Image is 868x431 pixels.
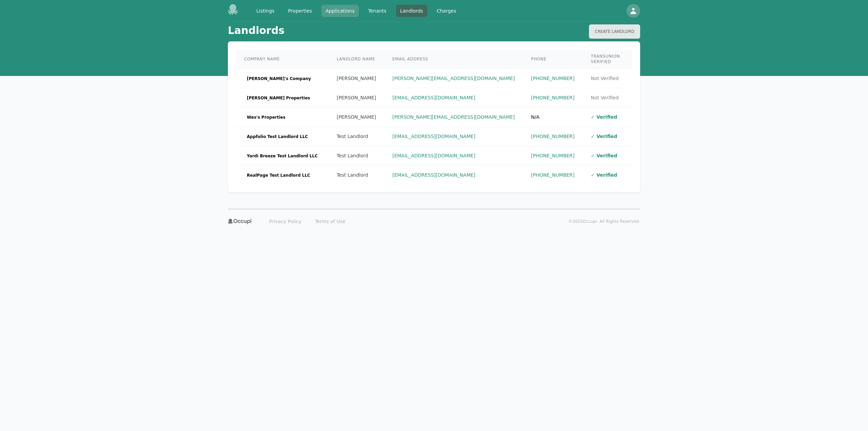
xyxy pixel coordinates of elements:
a: Properties [284,5,316,17]
th: Email Address [384,50,523,69]
a: [EMAIL_ADDRESS][DOMAIN_NAME] [392,153,475,158]
a: Charges [433,5,460,17]
th: Phone [523,50,583,69]
a: Landlords [396,5,427,17]
a: Terms of Use [311,216,350,227]
td: N/A [523,107,583,127]
span: ✓ Verified [591,172,617,178]
a: Applications [321,5,359,17]
a: Tenants [364,5,391,17]
a: [PERSON_NAME][EMAIL_ADDRESS][DOMAIN_NAME] [392,76,515,81]
a: [EMAIL_ADDRESS][DOMAIN_NAME] [392,172,475,178]
a: [EMAIL_ADDRESS][DOMAIN_NAME] [392,134,475,139]
span: [PERSON_NAME] Properties [244,95,313,101]
span: Yardi Breeze Test Landlord LLC [244,153,320,159]
a: [PHONE_NUMBER] [531,153,574,158]
span: RealPage Test Landlord LLC [244,172,313,179]
a: [PHONE_NUMBER] [531,134,574,139]
span: ✓ Verified [591,114,617,120]
a: [PHONE_NUMBER] [531,172,574,178]
td: Test Landlord [329,146,384,165]
span: Wes's Properties [244,114,288,121]
a: Privacy Policy [265,216,305,227]
span: [PERSON_NAME]'s Company [244,75,314,82]
td: [PERSON_NAME] [329,107,384,127]
th: Landlord Name [329,50,384,69]
a: [PERSON_NAME][EMAIL_ADDRESS][DOMAIN_NAME] [392,114,515,120]
a: Listings [252,5,278,17]
td: [PERSON_NAME] [329,88,384,107]
th: TransUnion Verified [583,50,628,69]
span: ✓ Verified [591,153,617,158]
td: [PERSON_NAME] [329,69,384,88]
h1: Landlords [228,24,284,39]
button: Create Landlord [589,24,640,39]
span: ✓ Verified [591,134,617,139]
a: [PHONE_NUMBER] [531,95,574,100]
span: Not Verified [591,95,619,100]
td: Test Landlord [329,165,384,185]
a: [PHONE_NUMBER] [531,76,574,81]
span: Appfolio Test Landlord LLC [244,133,311,140]
a: [EMAIL_ADDRESS][DOMAIN_NAME] [392,95,475,100]
td: Test Landlord [329,127,384,146]
th: Company Name [236,50,329,69]
span: Not Verified [591,76,619,81]
p: © 2025 Occupi. All Rights Reserved. [569,219,640,224]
